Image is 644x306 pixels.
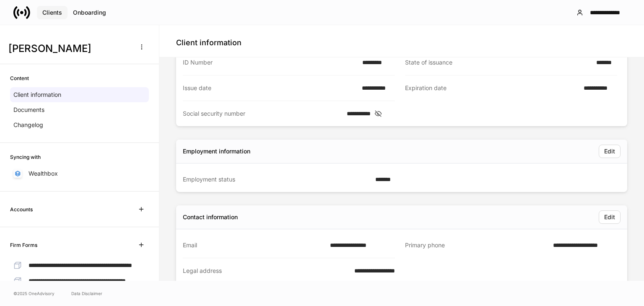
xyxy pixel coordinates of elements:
button: Edit [599,210,621,224]
h6: Syncing with [10,153,41,161]
h6: Accounts [10,205,33,213]
p: Changelog [13,121,43,129]
div: ID Number [183,58,357,67]
button: Edit [599,145,621,158]
div: Legal address [183,267,323,292]
div: Contact information [183,213,238,221]
button: Clients [37,6,68,19]
button: Onboarding [68,6,112,19]
h3: [PERSON_NAME] [8,42,130,55]
div: Social security number [183,109,342,118]
span: © 2025 OneAdvisory [13,290,55,297]
div: Edit [604,214,615,220]
div: Edit [604,148,615,154]
h6: Firm Forms [10,241,37,249]
p: Documents [13,106,44,114]
a: Client information [10,87,149,102]
div: Primary phone [405,241,548,250]
div: Email [183,241,325,249]
p: Wealthbox [29,169,58,178]
p: Client information [13,91,61,99]
a: Changelog [10,117,149,132]
div: Clients [42,10,62,16]
a: Documents [10,102,149,117]
div: Expiration date [405,84,579,93]
div: Employment information [183,147,250,156]
a: Wealthbox [10,166,149,181]
div: State of issuance [405,58,591,67]
div: Issue date [183,84,357,92]
div: Employment status [183,175,370,184]
a: Data Disclaimer [71,290,102,297]
div: Onboarding [73,10,106,16]
h4: Client information [176,38,241,48]
h6: Content [10,74,29,82]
